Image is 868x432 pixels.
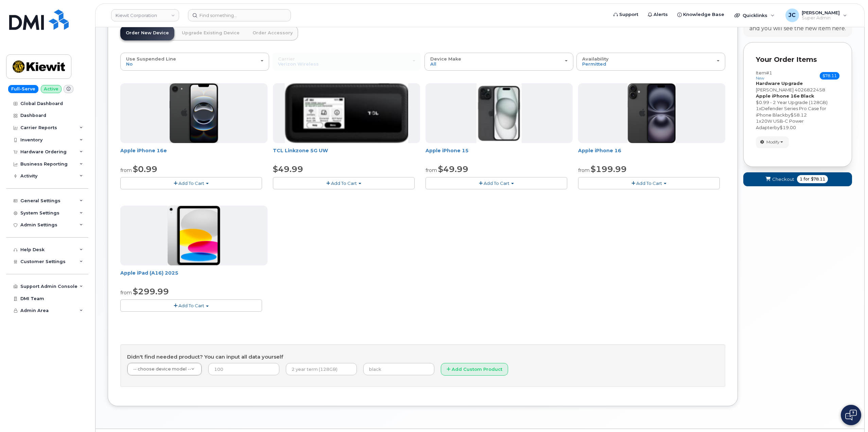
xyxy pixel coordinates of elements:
[208,363,279,375] input: 100
[756,106,759,111] span: 1
[438,164,468,174] span: $49.99
[756,76,764,81] small: new
[628,83,676,143] img: iphone_16_plus.png
[743,13,767,18] span: Quicklinks
[273,147,420,161] div: TCL Linkzone 5G UW
[820,72,839,80] span: $78.11
[578,177,720,189] button: Add To Cart
[643,8,673,21] a: Alerts
[126,61,133,67] span: No
[188,9,291,21] input: Find something...
[766,70,772,75] span: #1
[178,303,204,308] span: Add To Cart
[127,363,202,375] a: -- choose device model --
[120,177,262,189] button: Add To Cart
[120,299,262,311] button: Add To Cart
[582,56,609,62] span: Availability
[273,148,328,154] a: TCL Linkzone 5G UW
[591,164,627,174] span: $199.99
[430,61,436,67] span: All
[845,410,857,420] img: Open chat
[756,99,839,106] div: $0.99 - 2 Year Upgrade (128GB)
[756,118,839,131] div: x by
[756,106,826,118] span: Defender Series Pro Case for iPhone Black
[120,167,132,173] small: from
[609,8,643,21] a: Support
[636,180,662,186] span: Add To Cart
[285,83,408,143] img: linkzone5g.png
[788,11,796,19] span: JC
[576,53,725,70] button: Availability Permitted
[756,118,759,124] span: 1
[766,139,780,145] span: Modify
[800,176,802,182] span: 1
[286,363,357,375] input: 2 year term (128GB)
[133,287,169,296] span: $299.99
[120,148,167,154] a: Apple iPhone 16e
[756,55,839,65] p: Your Order Items
[424,53,573,70] button: Device Make All
[426,147,573,161] div: Apple iPhone 15
[441,363,508,376] button: Add Custom Product
[120,25,174,40] a: Order New Device
[781,8,852,22] div: Jene Cook
[111,9,179,21] a: Kiewit Corporation
[756,105,839,118] div: x by
[426,148,469,154] a: Apple iPhone 15
[120,53,269,70] button: Use Suspended Line No
[756,118,804,130] span: 20W USB-C Power Adapter
[780,125,796,130] span: $19.00
[120,147,267,161] div: Apple iPhone 16e
[133,164,157,174] span: $0.99
[743,172,852,186] button: Checkout 1 for $78.11
[756,81,803,86] strong: Hardware Upgrade
[426,167,437,173] small: from
[363,363,434,375] input: black
[795,87,825,92] span: 4026822458
[168,206,220,265] img: ipad_11.png
[126,56,176,62] span: Use Suspended Line
[619,11,638,18] span: Support
[756,87,794,92] span: [PERSON_NAME]
[273,164,303,174] span: $49.99
[578,167,590,173] small: from
[578,147,725,161] div: Apple iPhone 16
[654,11,668,18] span: Alerts
[120,270,178,276] a: Apple iPad (A16) 2025
[120,270,267,283] div: Apple iPad (A16) 2025
[802,15,840,21] span: Super Admin
[273,177,415,189] button: Add To Cart
[176,25,245,40] a: Upgrade Existing Device
[730,8,779,22] div: Quicklinks
[791,112,807,118] span: $58.12
[756,136,789,148] button: Modify
[331,180,357,186] span: Add To Cart
[756,93,800,99] strong: Apple iPhone 16e
[772,176,794,183] span: Checkout
[582,61,606,67] span: Permitted
[247,25,298,40] a: Order Accessory
[802,176,811,182] span: for
[120,290,132,296] small: from
[170,83,219,143] img: iphone16e.png
[578,148,621,154] a: Apple iPhone 16
[811,176,825,182] span: $78.11
[683,11,724,18] span: Knowledge Base
[178,180,204,186] span: Add To Cart
[484,180,509,186] span: Add To Cart
[476,83,522,143] img: iphone15.jpg
[802,10,840,15] span: [PERSON_NAME]
[426,177,567,189] button: Add To Cart
[756,70,772,80] h3: Item
[127,354,718,360] h4: Didn't find needed product? You can input all data yourself
[133,366,191,371] span: -- choose device model --
[430,56,461,62] span: Device Make
[801,93,814,99] strong: Black
[673,8,729,21] a: Knowledge Base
